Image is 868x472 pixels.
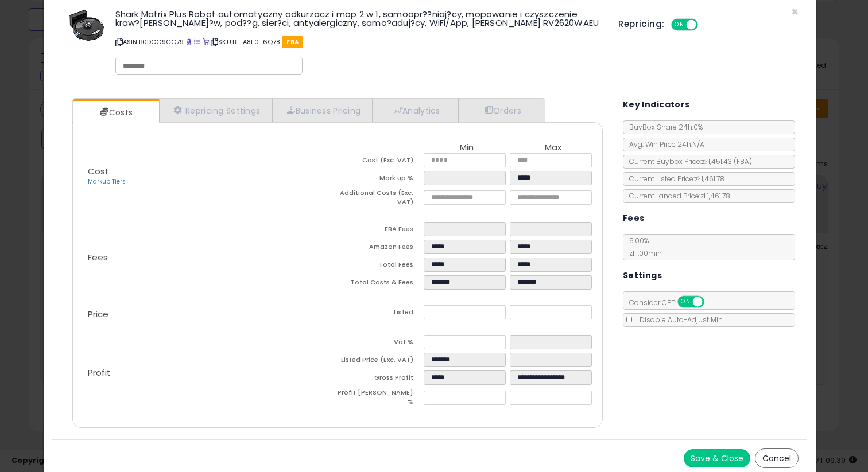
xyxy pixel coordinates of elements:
[338,370,424,388] td: Gross Profit
[623,122,703,132] span: BuyBox Share 24h: 0%
[88,177,126,186] a: Markup Tiers
[623,157,752,166] span: Current Buybox Price:
[338,171,424,189] td: Mark up %
[79,310,338,319] p: Price
[734,157,752,166] span: ( FBA )
[623,248,662,258] span: zł 1.00 min
[679,297,693,307] span: ON
[623,298,719,307] span: Consider CPT:
[623,174,724,184] span: Current Listed Price: zł 1,461.78
[634,315,723,325] span: Disable Auto-Adjust Min
[623,139,704,149] span: Avg. Win Price 24h: N/A
[338,388,424,409] td: Profit [PERSON_NAME] %
[623,97,690,112] h5: Key Indicators
[186,37,192,46] a: BuyBox page
[338,240,424,258] td: Amazon Fees
[623,268,662,283] h5: Settings
[338,353,424,370] td: Listed Price (Exc. VAT)
[69,10,104,41] img: 41OD65o43aL._SL60_.jpg
[338,222,424,240] td: FBA Fees
[791,3,799,20] span: ×
[115,33,602,51] p: ASIN: B0DCC9GC79 | SKU: BL-A8F0-6Q78
[510,143,596,153] th: Max
[618,19,664,29] h5: Repricing:
[282,36,303,48] span: FBA
[79,167,338,186] p: Cost
[194,37,200,46] a: All offer listings
[696,20,715,30] span: OFF
[159,99,273,122] a: Repricing Settings
[673,20,687,30] span: ON
[623,236,662,258] span: 5.00 %
[424,143,510,153] th: Min
[755,448,799,468] button: Cancel
[702,297,720,307] span: OFF
[459,99,544,122] a: Orders
[338,189,424,210] td: Additional Costs (Exc. VAT)
[338,335,424,353] td: Vat %
[203,37,209,46] a: Your listing only
[623,191,730,201] span: Current Landed Price: zł 1,461.78
[684,449,750,467] button: Save & Close
[338,153,424,171] td: Cost (Exc. VAT)
[702,157,752,166] span: zł 1,451.43
[272,99,373,122] a: Business Pricing
[115,10,602,27] h3: Shark Matrix Plus Robot automatyczny odkurzacz i mop 2 w 1, samoopr??niaj?cy, mopowanie i czyszcz...
[338,258,424,275] td: Total Fees
[338,305,424,323] td: Listed
[338,275,424,293] td: Total Costs & Fees
[623,211,645,225] h5: Fees
[73,101,158,124] a: Costs
[79,253,338,262] p: Fees
[373,99,459,122] a: Analytics
[79,368,338,377] p: Profit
